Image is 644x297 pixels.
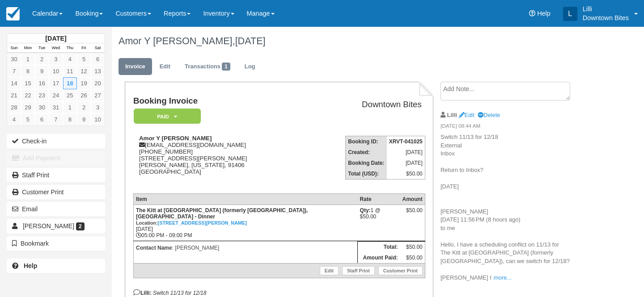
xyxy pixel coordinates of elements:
span: [DATE] [235,35,266,46]
a: Customer Print [378,266,423,275]
th: Amount [400,193,425,205]
div: [EMAIL_ADDRESS][DOMAIN_NAME] [PHONE_NUMBER] [STREET_ADDRESS][PERSON_NAME] [PERSON_NAME], [US_STAT... [133,135,305,186]
a: Help [7,259,105,273]
th: Booking Date: [346,158,387,168]
strong: [DATE] [45,35,66,42]
a: Transactions1 [178,58,237,75]
a: Edit [153,58,177,75]
a: 20 [91,77,105,89]
a: more... [494,274,512,281]
a: 10 [91,113,105,125]
a: 9 [77,113,91,125]
th: Thu [63,43,77,53]
a: 3 [49,53,63,65]
a: 2 [77,101,91,113]
td: $50.00 [387,168,425,180]
th: Fri [77,43,91,53]
td: 1 @ $50.00 [358,205,400,241]
a: 9 [35,65,49,77]
img: checkfront-main-nav-mini-logo.png [6,7,20,21]
a: Edit [320,266,339,275]
a: 30 [35,101,49,113]
div: $50.00 [402,207,422,221]
th: Sun [7,43,21,53]
th: Total: [358,241,400,252]
span: 1 [222,63,230,71]
a: 31 [49,101,63,113]
a: 17 [49,77,63,89]
a: 28 [7,101,21,113]
td: $50.00 [400,241,425,252]
a: 7 [7,65,21,77]
a: 23 [35,89,49,101]
a: 18 [63,77,77,89]
a: 8 [21,65,35,77]
i: Help [529,10,535,17]
strong: Qty [360,207,371,213]
a: 2 [35,53,49,65]
a: 7 [49,113,63,125]
th: Created: [346,147,387,158]
p: Switch 11/13 for 12/18 External Inbox Return to Inbox? [DATE] [PERSON_NAME] [DATE] 11:56 PM (8 ho... [441,133,588,282]
a: 26 [77,89,91,101]
small: Location: [136,220,247,226]
a: 6 [35,113,49,125]
a: 29 [21,101,35,113]
a: 15 [21,77,35,89]
a: 14 [7,77,21,89]
a: 13 [91,65,105,77]
a: Log [238,58,262,75]
th: Total (USD): [346,168,387,180]
em: [DATE] 08:44 AM [441,122,588,132]
a: 11 [63,65,77,77]
button: Bookmark [7,236,105,251]
a: 1 [21,53,35,65]
a: 4 [7,113,21,125]
h1: Amor Y [PERSON_NAME], [119,36,588,46]
a: 16 [35,77,49,89]
strong: Contact Name [136,245,172,251]
a: 3 [91,101,105,113]
span: Help [537,10,551,17]
a: Edit [459,112,475,118]
a: 21 [7,89,21,101]
a: 1 [63,101,77,113]
a: [PERSON_NAME] 2 [7,219,105,233]
td: [DATE] [387,158,425,168]
a: 24 [49,89,63,101]
a: 4 [63,53,77,65]
th: Tue [35,43,49,53]
a: 19 [77,77,91,89]
strong: Amor Y [PERSON_NAME] [139,135,212,142]
a: 5 [21,113,35,125]
button: Check-in [7,134,105,148]
strong: Lilli: [133,290,152,296]
a: [STREET_ADDRESS][PERSON_NAME] [158,220,247,226]
th: Amount Paid: [358,252,400,264]
a: Staff Print [342,266,375,275]
span: [PERSON_NAME] [23,222,74,230]
a: 25 [63,89,77,101]
td: [DATE] [387,147,425,158]
th: Item [133,193,357,205]
a: Delete [478,112,500,118]
a: 5 [77,53,91,65]
th: Rate [358,193,400,205]
p: : [PERSON_NAME] [136,243,355,252]
a: 10 [49,65,63,77]
th: Booking ID: [346,136,387,147]
a: 6 [91,53,105,65]
b: Help [24,262,37,269]
button: Email [7,202,105,216]
td: $50.00 [400,252,425,264]
button: Add Payment [7,151,105,165]
th: Wed [49,43,63,53]
strong: XRVT-041025 [389,138,423,145]
th: Mon [21,43,35,53]
p: Lilli [583,4,629,13]
a: 12 [77,65,91,77]
a: Customer Print [7,185,105,199]
strong: The Kitt at [GEOGRAPHIC_DATA] (formerly [GEOGRAPHIC_DATA]), [GEOGRAPHIC_DATA] - Dinner [136,207,308,226]
h1: Booking Invoice [133,96,305,106]
th: Sat [91,43,105,53]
